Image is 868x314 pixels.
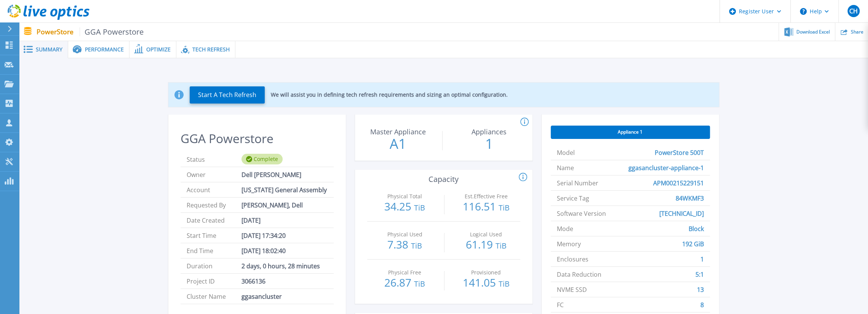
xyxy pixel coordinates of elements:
[499,279,510,289] span: TiB
[187,152,241,167] span: Status
[187,274,241,288] span: Project ID
[357,128,439,135] p: Master Appliance
[187,258,241,273] span: Duration
[411,241,422,251] span: TiB
[557,175,598,190] span: Serial Number
[241,274,265,288] span: 3066136
[372,270,437,275] p: Physical Free
[557,221,573,236] span: Mode
[628,160,704,175] span: ggasancluster-appliance-1
[496,241,507,251] span: TiB
[241,167,301,182] span: Dell [PERSON_NAME]
[452,239,520,251] p: 61.19
[371,277,439,289] p: 26.87
[241,243,286,258] span: [DATE] 18:02:40
[655,145,704,160] span: PowerStore 500T
[241,213,261,228] span: [DATE]
[241,198,303,212] span: [PERSON_NAME], Dell
[700,252,704,266] span: 1
[36,47,62,52] span: Summary
[37,27,144,36] p: PowerStore
[618,129,643,135] span: Appliance 1
[181,132,334,146] h2: GGA Powerstore
[372,194,437,199] p: Physical Total
[659,206,704,221] span: [TECHNICAL_ID]
[796,30,830,34] span: Download Excel
[85,47,124,52] span: Performance
[452,277,520,289] p: 141.05
[187,228,241,243] span: Start Time
[414,279,425,289] span: TiB
[187,289,241,304] span: Cluster Name
[557,191,589,206] span: Service Tag
[557,236,581,251] span: Memory
[241,289,282,304] span: ggasancluster
[452,201,520,213] p: 116.51
[446,137,532,151] p: 1
[190,86,265,104] button: Start A Tech Refresh
[557,267,601,282] span: Data Reduction
[371,239,439,251] p: 7.38
[849,8,857,14] span: CH
[653,175,704,190] span: APM00215229151
[187,243,241,258] span: End Time
[454,194,518,199] p: Est.Effective Free
[850,30,863,34] span: Share
[454,232,518,237] p: Logical Used
[697,282,704,297] span: 13
[355,137,441,151] p: A1
[414,202,425,213] span: TiB
[187,182,241,197] span: Account
[371,201,439,213] p: 34.25
[454,270,518,275] p: Provisioned
[676,191,704,206] span: 84WKMF3
[187,213,241,228] span: Date Created
[192,47,230,52] span: Tech Refresh
[372,232,437,237] p: Physical Used
[557,160,574,175] span: Name
[499,202,510,213] span: TiB
[187,198,241,212] span: Requested By
[241,228,286,243] span: [DATE] 17:34:20
[241,258,320,273] span: 2 days, 0 hours, 28 minutes
[557,206,606,221] span: Software Version
[80,27,144,36] span: GGA Powerstore
[689,221,704,236] span: Block
[241,182,327,197] span: [US_STATE] General Assembly
[700,297,704,312] span: 8
[682,236,704,251] span: 192 GiB
[187,167,241,182] span: Owner
[557,252,588,266] span: Enclosures
[557,282,587,297] span: NVME SSD
[695,267,704,282] span: 5:1
[271,92,508,98] p: We will assist you in defining tech refresh requirements and sizing an optimal configuration.
[241,154,283,164] div: Complete
[557,145,575,160] span: Model
[557,297,564,312] span: FC
[448,128,530,135] p: Appliances
[146,47,171,52] span: Optimize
